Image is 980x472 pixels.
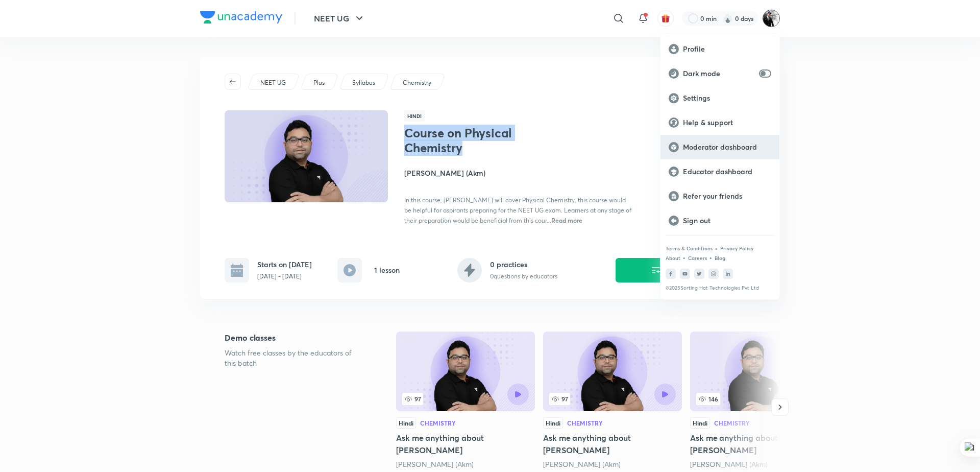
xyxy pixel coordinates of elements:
[683,216,771,225] p: Sign out
[660,110,779,135] a: Help & support
[715,244,718,253] div: •
[660,159,779,184] a: Educator dashboard
[715,255,725,261] a: Blog
[660,86,779,110] a: Settings
[683,118,771,127] p: Help & support
[688,255,707,261] a: Careers
[720,245,753,251] a: Privacy Policy
[683,93,771,103] p: Settings
[666,285,774,291] p: © 2025 Sorting Hat Technologies Pvt Ltd
[683,143,771,152] p: Moderator dashboard
[660,37,779,61] a: Profile
[683,192,771,201] p: Refer your friends
[666,245,713,251] a: Terms & Conditions
[683,44,771,54] p: Profile
[660,135,779,159] a: Moderator dashboard
[709,253,713,262] div: •
[666,255,680,261] a: About
[683,69,755,78] p: Dark mode
[683,167,771,176] p: Educator dashboard
[682,253,686,262] div: •
[660,184,779,208] a: Refer your friends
